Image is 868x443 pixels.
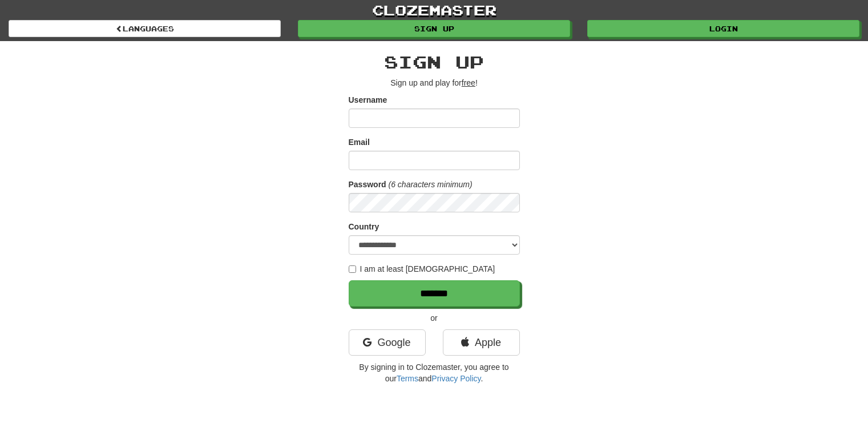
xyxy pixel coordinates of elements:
[349,221,380,232] label: Country
[389,180,473,189] em: (6 characters minimum)
[349,361,520,384] p: By signing in to Clozemaster, you agree to our and .
[349,329,426,356] a: Google
[349,77,520,88] p: Sign up and play for !
[443,329,520,356] a: Apple
[349,94,387,106] label: Username
[349,179,386,190] label: Password
[349,136,370,148] label: Email
[349,265,356,273] input: I am at least [DEMOGRAPHIC_DATA]
[587,20,859,37] a: Login
[9,20,281,37] a: Languages
[397,374,418,383] a: Terms
[462,78,475,87] u: free
[349,312,520,324] p: or
[298,20,570,37] a: Sign up
[431,374,481,383] a: Privacy Policy
[349,53,520,71] h2: Sign up
[349,263,495,275] label: I am at least [DEMOGRAPHIC_DATA]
